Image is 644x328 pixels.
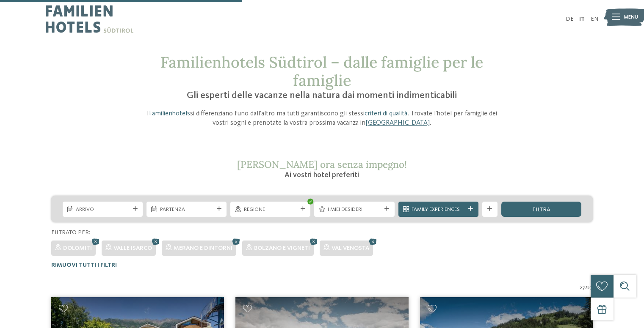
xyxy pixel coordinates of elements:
span: Ai vostri hotel preferiti [285,171,359,179]
a: IT [579,16,585,22]
span: 27 [580,284,585,292]
span: Gli esperti delle vacanze nella natura dai momenti indimenticabili [187,91,457,100]
span: [PERSON_NAME] ora senza impegno! [237,158,407,170]
a: criteri di qualità [365,110,407,117]
span: 27 [587,284,593,292]
a: [GEOGRAPHIC_DATA] [365,120,430,126]
span: filtra [532,207,550,213]
span: Menu [624,14,638,21]
span: Val Venosta [332,245,369,251]
span: Family Experiences [412,206,465,213]
span: Bolzano e vigneti [254,245,310,251]
span: Merano e dintorni [174,245,232,251]
span: Filtrato per: [51,230,91,235]
a: EN [591,16,598,22]
span: Valle Isarco [113,245,152,251]
span: Regione [244,206,297,213]
span: Rimuovi tutti i filtri [51,262,117,268]
span: Partenza [160,206,213,213]
a: DE [566,16,574,22]
span: / [585,284,587,292]
span: I miei desideri [328,206,381,213]
span: Familienhotels Südtirol – dalle famiglie per le famiglie [160,52,483,90]
p: I si differenziano l’uno dall’altro ma tutti garantiscono gli stessi . Trovate l’hotel per famigl... [141,109,503,128]
span: Arrivo [76,206,129,213]
span: Dolomiti [63,245,92,251]
a: Familienhotels [149,110,190,117]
